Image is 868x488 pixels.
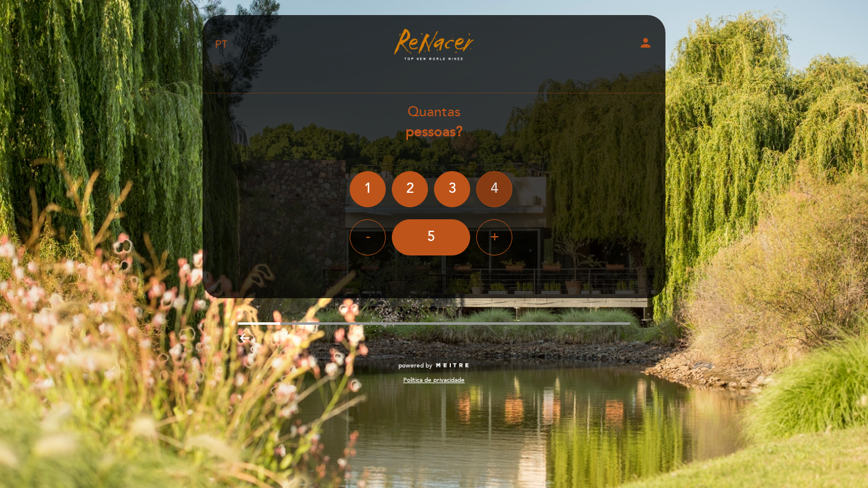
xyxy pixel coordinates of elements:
[237,331,252,345] i: arrow_backward
[638,36,653,54] button: person
[392,171,428,207] div: 2
[403,376,465,384] a: Política de privacidade
[202,102,666,142] div: Quantas
[638,36,653,50] i: person
[476,171,512,207] div: 4
[350,171,386,207] div: 1
[476,219,512,255] div: +
[435,363,470,369] img: MEITRE
[398,361,432,370] span: powered by
[350,219,386,255] div: -
[406,124,463,140] b: pessoas?
[398,361,470,370] a: powered by
[392,219,470,255] div: 5
[359,28,509,61] a: Restaurante Renacer
[434,171,470,207] div: 3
